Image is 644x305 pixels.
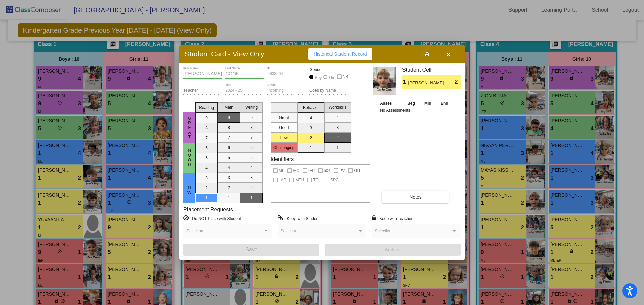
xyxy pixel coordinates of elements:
input: year [225,88,264,93]
span: 1 [402,78,408,86]
td: No Assessments [378,107,453,114]
mat-label: Gender [309,67,348,73]
span: IEP [308,167,315,175]
span: Notes [409,194,422,200]
div: Girl [329,75,335,81]
th: Asses [378,100,402,107]
button: Archive [325,244,461,256]
span: HC [293,167,299,175]
span: ML [279,167,284,175]
span: Low [186,181,193,195]
span: 504 [324,167,330,175]
span: 2 [455,78,461,86]
span: NB [343,73,348,81]
span: Great [186,116,193,139]
input: grade [267,88,306,93]
label: Identifiers [271,156,294,162]
div: Boy [315,75,322,81]
h3: Student Cell [402,67,461,73]
th: Mid [420,100,436,107]
span: PV [339,167,345,175]
span: [PERSON_NAME] [408,80,445,86]
label: = Keep with Teacher: [372,215,414,222]
th: Beg [402,100,420,107]
input: Enter ID [267,72,306,76]
span: LAP [279,176,286,184]
span: Save [245,247,257,252]
label: = Keep with Student: [278,215,321,222]
input: goes by name [309,88,348,93]
span: Archive [385,247,400,252]
span: TCH [313,176,321,184]
label: Placement Requests [183,206,233,213]
button: Save [183,244,319,256]
th: End [436,100,453,107]
span: Historical Student Record [314,51,367,57]
h3: Student Card - View Only [185,50,264,58]
label: = Do NOT Place with Student: [183,215,242,222]
button: Notes [382,191,449,203]
span: Good [186,148,193,167]
span: MTH [295,176,304,184]
span: SPC [330,176,339,184]
input: teacher [183,88,222,93]
button: Historical Student Record [308,48,372,60]
span: GIT [354,167,361,175]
